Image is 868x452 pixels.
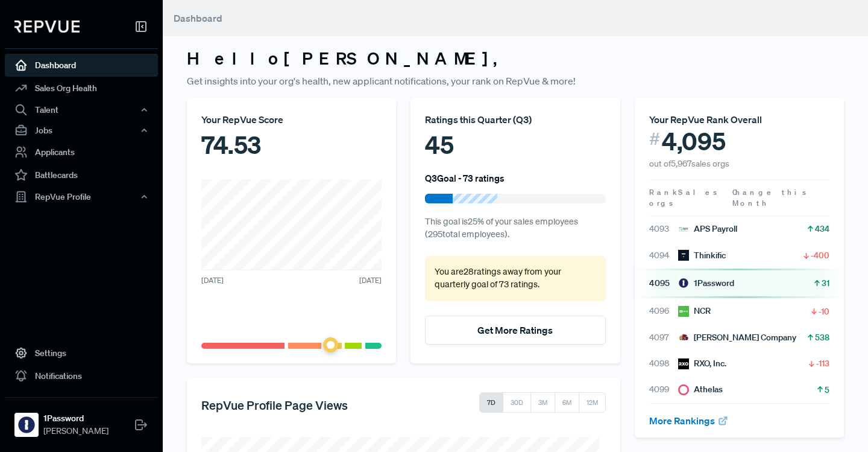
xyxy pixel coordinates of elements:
[649,158,729,169] span: out of 5,967 sales orgs
[678,305,711,317] div: NCR
[649,127,660,151] span: #
[649,415,729,427] a: More Rankings
[425,127,605,163] div: 45
[5,342,158,364] a: Settings
[201,127,382,163] div: 74.53
[649,277,678,290] span: 4095
[201,112,382,127] div: Your RepVue Score
[649,357,678,370] span: 4098
[425,316,605,345] button: Get More Ratings
[732,187,808,208] span: Change this Month
[678,383,723,396] div: Athelas
[174,12,222,24] span: Dashboard
[678,223,737,235] div: APS Payroll
[435,266,596,291] p: You are 28 ratings away from your quarterly goal of 73 ratings .
[43,412,108,425] strong: 1Password
[5,100,158,120] button: Talent
[815,331,829,343] span: 538
[479,392,503,413] button: 7D
[649,187,678,198] span: Rank
[17,415,36,434] img: 1Password
[819,305,829,317] span: -10
[5,120,158,141] button: Jobs
[816,357,829,369] span: -113
[815,223,829,235] span: 434
[811,249,829,261] span: -400
[503,392,531,413] button: 30D
[555,392,579,413] button: 6M
[425,112,605,127] div: Ratings this Quarter ( Q3 )
[678,384,689,395] img: Athelas
[678,277,734,290] div: 1Password
[43,425,108,438] span: [PERSON_NAME]
[649,331,678,344] span: 4097
[678,358,689,369] img: RXO, Inc.
[649,305,678,317] span: 4096
[822,277,829,289] span: 31
[5,164,158,186] a: Battlecards
[14,21,80,33] img: RepVue
[678,331,796,344] div: [PERSON_NAME] Company
[5,141,158,164] a: Applicants
[662,127,726,156] span: 4,095
[579,392,606,413] button: 12M
[825,384,829,396] span: 5
[187,74,844,88] p: Get insights into your org's health, new applicant notifications, your rank on RepVue & more!
[678,306,689,317] img: NCR
[201,398,348,412] h5: RepVue Profile Page Views
[425,173,505,183] h6: Q3 Goal - 73 ratings
[649,249,678,262] span: 4094
[425,215,605,241] p: This goal is 25 % of your sales employees ( 295 total employees).
[5,397,158,442] a: 1Password1Password[PERSON_NAME]
[678,250,689,261] img: Thinkific
[5,54,158,77] a: Dashboard
[5,77,158,100] a: Sales Org Health
[678,224,689,235] img: APS Payroll
[649,223,678,235] span: 4093
[678,278,689,288] img: 1Password
[201,275,224,286] span: [DATE]
[678,357,726,370] div: RXO, Inc.
[649,383,678,396] span: 4099
[530,392,555,413] button: 3M
[649,113,762,126] span: Your RepVue Rank Overall
[5,364,158,387] a: Notifications
[359,275,382,286] span: [DATE]
[5,186,158,207] button: RepVue Profile
[649,187,719,208] span: Sales orgs
[678,332,689,343] img: W.B. Mason Company
[678,249,726,262] div: Thinkific
[187,48,844,69] h3: Hello [PERSON_NAME] ,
